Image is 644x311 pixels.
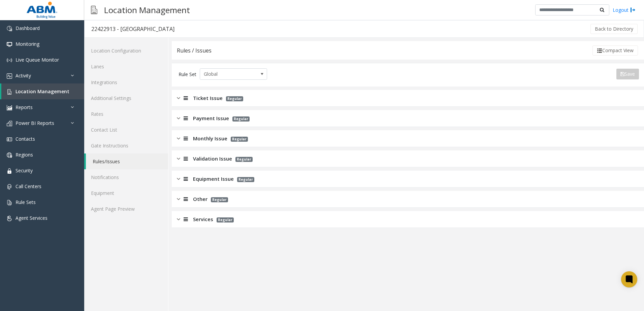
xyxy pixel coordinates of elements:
[15,151,33,158] span: Regions
[91,25,174,33] div: 22422913 - [GEOGRAPHIC_DATA]
[84,169,168,185] a: Notifications
[15,41,39,47] span: Monitoring
[7,200,12,205] img: 'icon'
[1,83,84,99] a: Location Management
[84,201,168,217] a: Agent Page Preview
[193,135,227,142] span: Monthly Issue
[7,216,12,221] img: 'icon'
[592,45,638,56] button: Compact View
[7,58,12,63] img: 'icon'
[84,138,168,153] a: Gate Instructions
[177,114,180,122] img: closed
[226,96,243,101] span: Regular
[231,137,248,142] span: Regular
[7,121,12,126] img: 'icon'
[7,168,12,174] img: 'icon'
[84,90,168,106] a: Additional Settings
[177,195,180,203] img: closed
[616,69,639,79] button: Save
[177,135,180,142] img: closed
[193,175,234,183] span: Equipment Issue
[7,73,12,79] img: 'icon'
[7,184,12,189] img: 'icon'
[177,175,180,183] img: closed
[84,43,168,59] a: Location Configuration
[7,105,12,110] img: 'icon'
[15,215,47,221] span: Agent Services
[613,6,636,13] a: Logout
[193,195,207,203] span: Other
[177,94,180,102] img: closed
[193,215,213,223] span: Services
[7,152,12,158] img: 'icon'
[232,116,250,122] span: Regular
[15,88,69,95] span: Location Management
[7,26,12,31] img: 'icon'
[211,197,228,202] span: Regular
[84,59,168,74] a: Lanes
[15,136,35,142] span: Contacts
[15,57,59,63] span: Live Queue Monitor
[177,46,212,55] div: Rules / Issues
[15,72,31,79] span: Activity
[15,104,33,110] span: Reports
[84,185,168,201] a: Equipment
[91,2,97,18] img: pageIcon
[177,155,180,163] img: closed
[237,177,254,182] span: Regular
[193,114,229,122] span: Payment Issue
[193,94,223,102] span: Ticket Issue
[15,120,54,126] span: Power BI Reports
[15,25,40,31] span: Dashboard
[193,155,232,163] span: Validation Issue
[84,106,168,122] a: Rates
[15,199,36,205] span: Rule Sets
[84,74,168,90] a: Integrations
[15,167,33,174] span: Security
[84,122,168,138] a: Contact List
[200,69,253,79] span: Global
[630,6,636,13] img: logout
[217,217,234,222] span: Regular
[7,89,12,95] img: 'icon'
[177,215,180,223] img: closed
[7,42,12,47] img: 'icon'
[7,137,12,142] img: 'icon'
[235,157,253,162] span: Regular
[179,68,196,80] div: Rule Set
[86,153,168,169] a: Rules/Issues
[590,24,638,34] button: Back to Directory
[101,2,193,18] h3: Location Management
[15,183,41,189] span: Call Centers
